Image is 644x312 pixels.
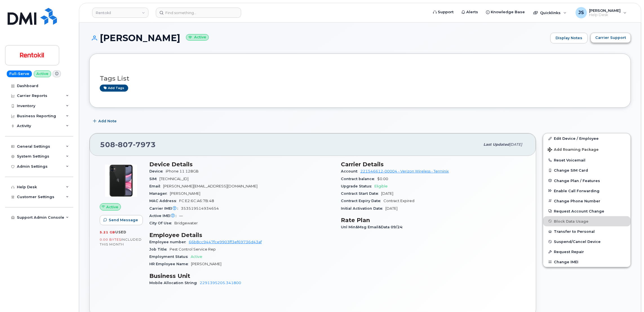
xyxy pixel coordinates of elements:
span: Suspend/Cancel Device [554,240,601,244]
h3: Carrier Details [341,161,526,168]
span: Device [149,169,166,173]
span: Enable Call Forwarding [554,189,599,193]
span: $0.00 [377,177,388,181]
span: MAC Address [149,199,179,203]
a: Add tags [100,85,128,92]
span: 508 [100,140,156,149]
span: Send Message [109,217,138,223]
span: 353519514934654 [181,206,219,211]
h1: [PERSON_NAME] [89,33,547,43]
span: used [115,230,126,234]
button: Request Account Change [543,206,630,216]
img: iPhone_11.jpg [104,164,138,198]
button: Add Roaming Package [543,143,630,155]
button: Change IMEI [543,257,630,267]
span: [DATE] [381,191,393,196]
button: Enable Call Forwarding [543,186,630,196]
span: Active [191,255,202,259]
h3: Device Details [149,161,334,168]
a: 2291395205.341800 [200,281,241,285]
span: Carrier IMEI [149,206,181,211]
span: [PERSON_NAME] [191,262,221,266]
span: Employment Status [149,255,191,259]
span: — [179,214,183,218]
button: Change SIM Card [543,165,630,175]
button: Add Note [89,116,121,126]
span: Bridgewater [174,221,198,225]
span: Employee number [149,240,189,244]
span: SIM [149,177,159,181]
span: Active IMEI [149,214,179,218]
span: iPhone 11 128GB [166,169,199,173]
span: Add Roaming Package [548,147,599,153]
h3: Business Unit [149,273,334,279]
span: 807 [115,140,133,149]
span: Email [149,184,163,188]
span: 0.00 Bytes [100,238,121,242]
span: Contract Expired [383,199,414,203]
button: Reset Voicemail [543,155,630,165]
button: Change Phone Number [543,196,630,206]
span: Manager [149,191,170,196]
span: Mobile Allocation String [149,281,200,285]
span: Initial Activation Date [341,206,385,211]
span: FC:E2:6C:A6:7B:48 [179,199,214,203]
button: Block Data Usage [543,216,630,226]
button: Request Repair [543,247,630,257]
h3: Employee Details [149,232,334,238]
a: 66b8cc9447fce9903ff3ef69736d43af [189,240,262,244]
small: Active [186,34,209,41]
span: [PERSON_NAME][EMAIL_ADDRESS][DOMAIN_NAME] [163,184,257,188]
span: 7973 [133,140,156,149]
iframe: Messenger Launcher [619,287,640,308]
span: [DATE] [385,206,397,211]
span: Account [341,169,360,173]
span: Carrier Support [595,35,626,40]
span: Last updated [483,142,509,147]
a: Display Notes [550,33,588,43]
span: 5.21 GB [100,230,115,234]
span: Contract Start Date [341,191,381,196]
span: Job Title [149,247,170,251]
span: Eligible [374,184,388,188]
h3: Rate Plan [341,217,526,224]
span: Pest Control Service Rep [170,247,216,251]
span: [DATE] [509,142,522,147]
span: Upgrade Status [341,184,374,188]
button: Send Message [100,215,143,225]
span: [PERSON_NAME] [170,191,200,196]
span: Contract balance [341,177,377,181]
span: Add Note [98,118,117,124]
span: Unl Min&Msg Email&Data 09/24 [341,225,405,229]
span: HR Employee Name [149,262,191,266]
button: Carrier Support [590,33,631,43]
button: Change Plan / Features [543,176,630,186]
a: Edit Device / Employee [543,133,630,143]
span: Contract Expiry Date [341,199,383,203]
span: City Of Use [149,221,174,225]
h3: Tags List [100,75,620,82]
button: Transfer to Personal [543,226,630,236]
a: 221546612-00004 - Verizon Wireless - Terminix [360,169,449,173]
span: [TECHNICAL_ID] [159,177,188,181]
span: Active [106,204,118,210]
span: Change Plan / Features [554,178,600,183]
button: Suspend/Cancel Device [543,236,630,247]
